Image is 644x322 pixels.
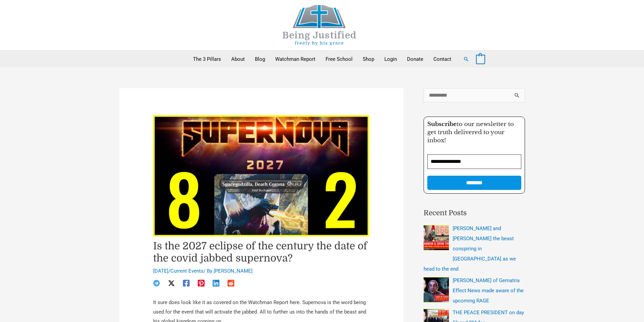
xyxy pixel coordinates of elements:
[198,280,205,287] a: Pinterest
[188,51,226,68] a: The 3 Pillars
[476,56,485,62] a: View Shopping Cart, empty
[228,280,234,287] a: Reddit
[427,154,521,169] input: Email Address *
[214,268,253,274] a: [PERSON_NAME]
[424,208,525,219] h2: Recent Posts
[153,268,369,275] div: / / By
[427,121,457,128] strong: Subscribe
[226,51,250,68] a: About
[188,51,456,68] nav: Primary Site Navigation
[153,280,160,287] a: Telegram
[183,280,190,287] a: Facebook
[269,5,370,45] img: Being Justified
[463,56,469,62] a: Search button
[213,280,219,287] a: Linkedin
[479,57,482,62] span: 0
[168,280,175,287] a: Twitter / X
[250,51,270,68] a: Blog
[358,51,379,68] a: Shop
[170,268,204,274] a: Current Events
[428,51,456,68] a: Contact
[402,51,428,68] a: Donate
[270,51,320,68] a: Watchman Report
[153,240,369,264] h1: Is the 2027 eclipse of the century the date of the covid jabbed supernova?
[453,277,524,304] a: [PERSON_NAME] of Gematria Effect News made aware of the upcoming RAGE
[153,268,168,274] span: [DATE]
[427,121,514,144] span: to our newsletter to get truth delivered to your inbox!
[379,51,402,68] a: Login
[424,225,516,272] a: [PERSON_NAME] and [PERSON_NAME] the beast conspiring in [GEOGRAPHIC_DATA] as we head to the end
[320,51,358,68] a: Free School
